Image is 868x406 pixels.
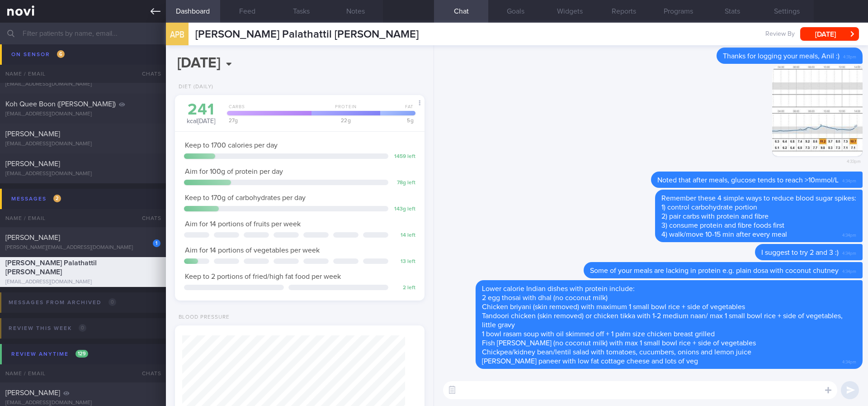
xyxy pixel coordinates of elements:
[661,231,787,238] span: 4) walk/move 10-15 min after every meal
[482,303,745,310] span: Chicken briyani (skin removed) with maximum 1 small bowl rice + side of vegetables
[842,230,856,239] span: 4:34pm
[309,118,380,123] div: 22 g
[9,193,63,205] div: Messages
[185,168,283,175] span: Aim for 100g of protein per day
[6,322,89,334] div: Review this week
[9,348,90,360] div: Review anytime
[765,30,795,38] span: Review By
[108,298,116,306] span: 0
[482,330,715,338] span: 1 bowl rasam soup with oil skimmed off + 1 palm size chicken breast grilled
[482,285,635,292] span: Lower calorie Indian dishes with protein include:
[224,104,311,115] div: Carbs
[843,52,856,60] span: 4:31pm
[800,27,859,41] button: [DATE]
[842,266,856,275] span: 4:34pm
[5,100,116,108] span: Koh Quee Boon ([PERSON_NAME])
[393,258,415,265] div: 13 left
[5,81,160,88] div: [EMAIL_ADDRESS][DOMAIN_NAME]
[185,273,341,280] span: Keep to 2 portions of fried/high fat food per week
[661,213,769,220] span: 2) pair carbs with protein and fibre
[130,364,166,382] div: Chats
[723,53,840,60] span: Thanks for logging your meals, Anil :)
[5,41,60,48] span: [PERSON_NAME]
[393,232,415,239] div: 14 left
[153,239,160,247] div: 1
[482,312,843,329] span: Tandoori chicken (skin removed) or chicken tikka with 1-2 medium naan/ max 1 small bowl rice + si...
[393,180,415,186] div: 78 g left
[761,249,839,256] span: I suggest to try 2 and 3 :)
[393,206,415,213] div: 143 g left
[5,111,160,118] div: [EMAIL_ADDRESS][DOMAIN_NAME]
[482,294,608,301] span: 2 egg thosai with dhal (no coconut milk)
[185,220,301,228] span: Aim for 14 portions of fruits per week
[5,171,160,177] div: [EMAIL_ADDRESS][DOMAIN_NAME]
[185,142,278,149] span: Keep to 1700 calories per day
[482,358,698,365] span: [PERSON_NAME] paneer with low fat cottage cheese and lots of veg
[309,104,380,115] div: Protein
[5,51,160,58] div: [EMAIL_ADDRESS][DOMAIN_NAME]
[79,324,86,332] span: 0
[847,156,861,165] span: 4:33pm
[224,118,311,123] div: 27 g
[53,195,61,202] span: 2
[130,209,166,227] div: Chats
[184,102,218,126] div: kcal [DATE]
[842,176,856,184] span: 4:34pm
[195,29,419,40] span: [PERSON_NAME] Palathattil [PERSON_NAME]
[175,84,213,91] div: Diet (Daily)
[5,160,60,167] span: [PERSON_NAME]
[185,194,306,201] span: Keep to 170g of carbohydrates per day
[164,17,191,52] div: APB
[6,296,118,309] div: Messages from Archived
[5,244,160,251] div: [PERSON_NAME][EMAIL_ADDRESS][DOMAIN_NAME]
[657,177,839,184] span: Noted that after meals, glucose tends to reach >10mmol/L
[661,222,784,229] span: 3) consume protein and fibre foods first
[5,141,160,148] div: [EMAIL_ADDRESS][DOMAIN_NAME]
[842,357,856,365] span: 4:34pm
[184,102,218,118] div: 241
[772,66,863,156] img: Photo by Joel
[5,279,160,286] div: [EMAIL_ADDRESS][DOMAIN_NAME]
[5,130,60,138] span: [PERSON_NAME]
[661,195,856,202] span: Remember these 4 simple ways to reduce blood sugar spikes:
[842,248,856,257] span: 4:34pm
[5,259,97,276] span: [PERSON_NAME] Palathattil [PERSON_NAME]
[175,314,230,321] div: Blood Pressure
[482,339,756,347] span: Fish [PERSON_NAME] (no coconut milk) with max 1 small bowl rice + side of vegetables
[393,153,415,160] div: 1459 left
[377,118,415,123] div: 5 g
[590,267,839,274] span: Some of your meals are lacking in protein e.g. plain dosa with coconut chutney
[482,349,751,356] span: Chickpea/kidney bean/lentil salad with tomatoes, cucumbers, onions and lemon juice
[5,389,60,396] span: [PERSON_NAME]
[75,350,88,358] span: 129
[5,234,60,241] span: [PERSON_NAME]
[5,71,60,78] span: [PERSON_NAME]
[377,104,415,115] div: Fat
[185,247,320,254] span: Aim for 14 portions of vegetables per week
[661,204,757,211] span: 1) control carbohydrate portion
[393,285,415,291] div: 2 left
